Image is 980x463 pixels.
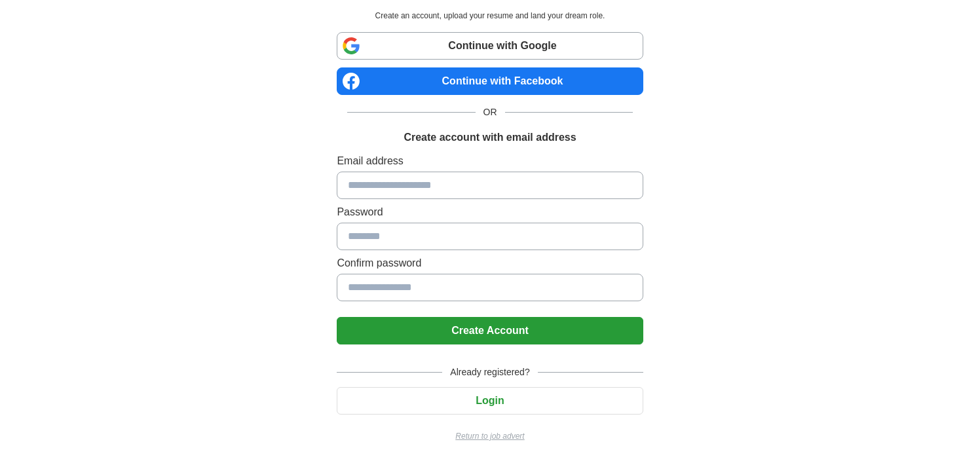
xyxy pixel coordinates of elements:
span: Already registered? [442,365,537,379]
a: Login [337,395,643,406]
span: OR [476,105,505,119]
a: Continue with Google [337,32,643,60]
label: Confirm password [337,255,643,271]
label: Password [337,204,643,220]
h1: Create account with email address [404,130,576,145]
a: Return to job advert [337,430,643,442]
a: Continue with Facebook [337,67,643,95]
label: Email address [337,153,643,169]
button: Login [337,387,643,415]
p: Create an account, upload your resume and land your dream role. [339,10,640,22]
button: Create Account [337,317,643,344]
